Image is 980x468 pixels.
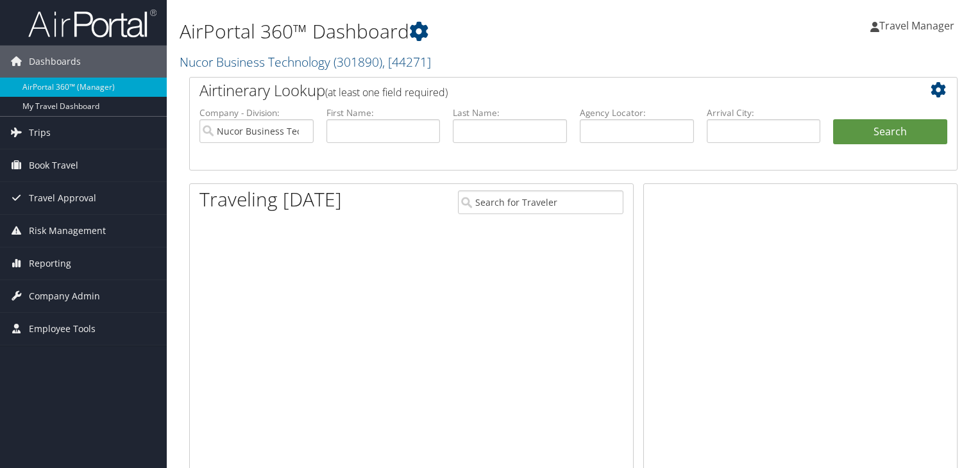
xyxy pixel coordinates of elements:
span: Trips [29,117,51,149]
h1: AirPortal 360™ Dashboard [180,18,705,45]
img: airportal-logo.png [28,8,156,38]
span: (at least one field required) [325,85,448,99]
label: Arrival City: [707,106,821,119]
h1: Traveling [DATE] [199,186,342,213]
span: Risk Management [29,215,106,247]
a: Travel Manager [870,6,967,45]
span: , [ 44271 ] [382,53,431,71]
span: Company Admin [29,280,100,312]
span: Dashboards [29,46,81,78]
span: Reporting [29,247,71,280]
h2: Airtinerary Lookup [199,79,883,101]
span: Employee Tools [29,313,96,345]
label: Agency Locator: [580,106,694,119]
span: Travel Approval [29,182,96,214]
button: Search [833,119,947,145]
span: Book Travel [29,149,78,181]
label: Last Name: [453,106,567,119]
span: ( 301890 ) [334,53,382,71]
label: First Name: [326,106,441,119]
span: Travel Manager [879,19,954,33]
label: Company - Division: [199,106,314,119]
input: Search for Traveler [458,190,623,214]
a: Nucor Business Technology [180,53,431,71]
